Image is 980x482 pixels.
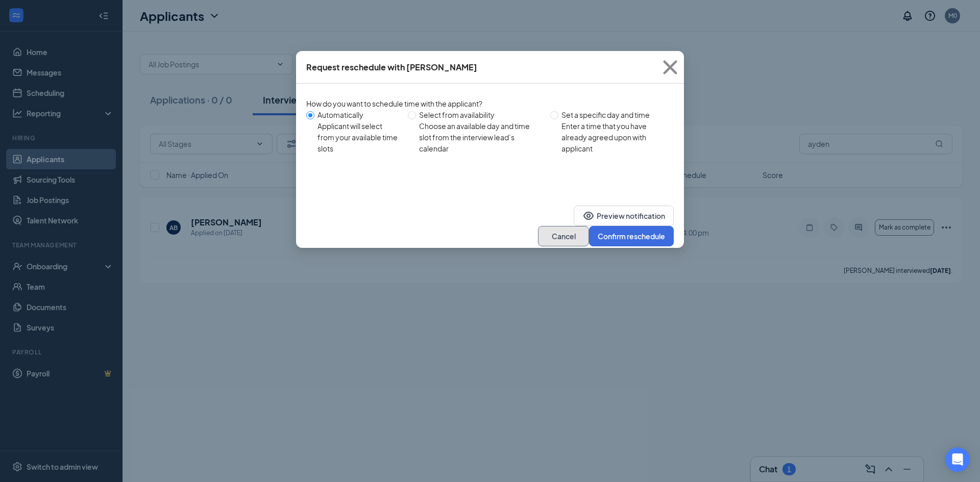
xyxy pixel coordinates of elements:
[945,447,970,472] div: Open Intercom Messenger
[419,109,542,120] div: Select from availability
[582,210,595,222] svg: Eye
[561,109,666,120] div: Set a specific day and time
[561,120,666,154] div: Enter a time that you have already agreed upon with applicant
[656,51,684,84] button: Close
[306,62,477,73] div: Request reschedule with [PERSON_NAME]
[538,226,589,246] button: Cancel
[306,98,674,109] div: How do you want to schedule time with the applicant?
[317,120,400,154] div: Applicant will select from your available time slots
[656,54,684,81] svg: Cross
[419,120,542,154] div: Choose an available day and time slot from the interview lead’s calendar
[574,206,674,226] button: EyePreview notification
[317,109,400,120] div: Automatically
[589,226,674,246] button: Confirm reschedule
